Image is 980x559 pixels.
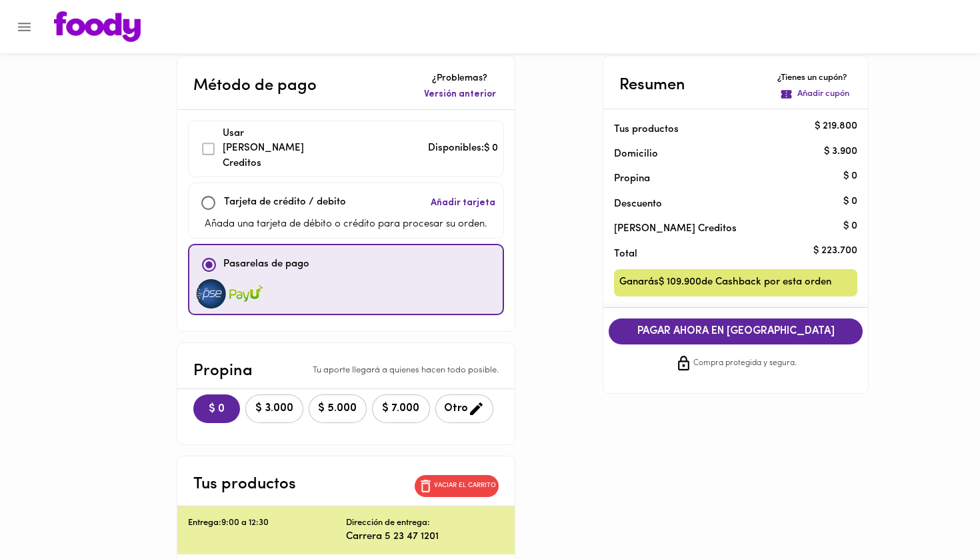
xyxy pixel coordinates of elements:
[205,217,487,233] p: Añada una tarjeta de débito o crédito para procesar su orden.
[245,394,303,423] button: $ 3.000
[415,475,499,497] button: Vaciar el carrito
[693,357,797,370] span: Compra protegida y segura.
[843,169,857,183] p: $ 0
[614,147,658,161] p: Domicilio
[428,189,498,217] button: Añadir tarjeta
[346,530,504,544] p: Carrera 5 23 47 1201
[614,247,837,261] p: Total
[193,472,296,496] p: Tus productos
[188,517,346,530] p: Entrega: 9:00 a 12:30
[619,275,831,291] span: Ganarás $ 109.900 de Cashback por esta orden
[777,72,852,85] p: ¿Tienes un cupón?
[815,120,857,134] p: $ 219.800
[193,394,240,423] button: $ 0
[797,88,849,101] p: Añadir cupón
[229,279,263,308] img: visa
[813,245,857,259] p: $ 223.700
[609,318,863,344] button: PAGAR AHORA EN [GEOGRAPHIC_DATA]
[444,400,485,417] span: Otro
[843,219,857,233] p: $ 0
[309,394,367,423] button: $ 5.000
[614,123,837,137] p: Tus productos
[317,402,358,415] span: $ 5.000
[346,517,430,530] p: Dirección de entrega:
[381,402,421,415] span: $ 7.000
[223,257,309,273] p: Pasarelas de pago
[614,197,662,211] p: Descuento
[223,127,315,172] p: Usar [PERSON_NAME] Creditos
[428,141,498,157] p: Disponibles: $ 0
[372,394,430,423] button: $ 7.000
[435,394,493,423] button: Otro
[614,172,837,186] p: Propina
[313,364,499,377] p: Tu aporte llegará a quienes hacen todo posible.
[54,11,141,42] img: logo.png
[824,145,857,159] p: $ 3.900
[614,222,837,236] p: [PERSON_NAME] Creditos
[8,11,41,43] button: Menu
[421,85,499,104] button: Versión anterior
[777,85,852,103] button: Añadir cupón
[622,325,850,338] span: PAGAR AHORA EN [GEOGRAPHIC_DATA]
[421,72,499,85] p: ¿Problemas?
[193,359,253,383] p: Propina
[224,195,346,211] p: Tarjeta de crédito / debito
[431,197,495,210] span: Añadir tarjeta
[195,279,228,308] img: visa
[903,482,967,546] iframe: Messagebird Livechat Widget
[254,402,295,415] span: $ 3.000
[843,195,857,209] p: $ 0
[434,481,496,490] p: Vaciar el carrito
[193,74,317,98] p: Método de pago
[204,403,229,416] span: $ 0
[619,73,685,97] p: Resumen
[424,88,496,101] span: Versión anterior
